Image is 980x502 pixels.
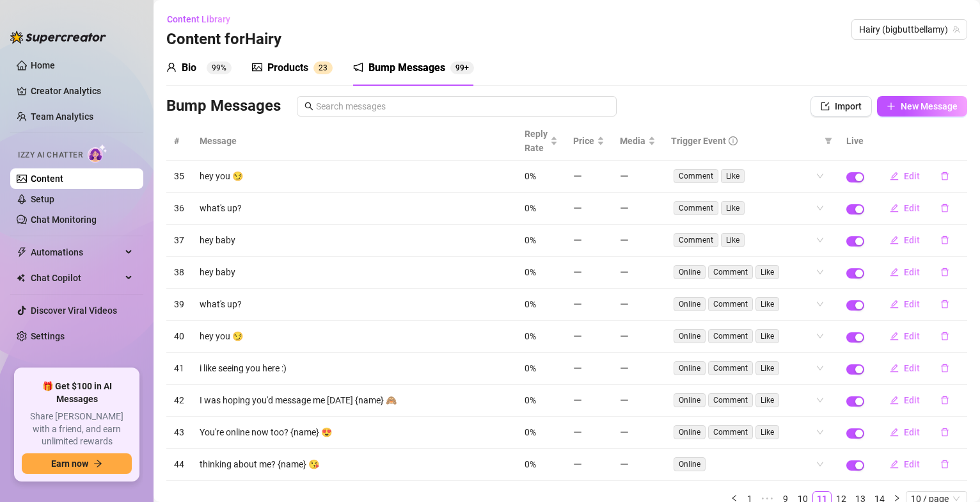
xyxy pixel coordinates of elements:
[930,230,960,250] button: delete
[721,201,745,215] span: Like
[904,171,920,181] span: Edit
[620,428,629,437] span: minus
[192,161,517,193] td: hey you 😏
[166,96,281,117] h3: Bump Messages
[573,268,582,277] span: minus
[890,332,899,341] span: edit
[166,225,192,257] td: 37
[674,361,706,375] span: Online
[825,137,832,145] span: filter
[731,494,738,502] span: left
[166,161,192,193] td: 35
[450,61,474,74] sup: 140
[166,353,192,385] td: 41
[316,99,609,113] input: Search messages
[940,204,949,213] span: delete
[573,172,582,181] span: minus
[166,417,192,449] td: 43
[525,427,536,437] span: 0%
[353,62,363,72] span: notification
[17,247,27,257] span: thunderbolt
[674,329,706,343] span: Online
[525,363,536,373] span: 0%
[192,193,517,225] td: what's up?
[31,194,54,204] a: Setup
[525,299,536,309] span: 0%
[952,26,960,33] span: team
[573,332,582,341] span: minus
[182,60,196,76] div: Bio
[940,332,949,341] span: delete
[755,329,779,343] span: Like
[821,102,830,111] span: import
[930,454,960,474] button: delete
[940,300,949,309] span: delete
[51,458,88,469] span: Earn now
[904,331,920,341] span: Edit
[166,193,192,225] td: 36
[313,61,333,74] sup: 23
[674,169,718,183] span: Comment
[904,235,920,245] span: Edit
[620,172,629,181] span: minus
[166,289,192,321] td: 39
[674,297,706,311] span: Online
[31,60,55,70] a: Home
[166,257,192,289] td: 38
[267,60,308,76] div: Products
[166,62,177,72] span: user
[674,233,718,247] span: Comment
[890,204,899,213] span: edit
[674,393,706,407] span: Online
[930,198,960,218] button: delete
[940,268,949,277] span: delete
[517,122,565,161] th: Reply Rate
[525,127,548,155] span: Reply Rate
[708,265,753,279] span: Comment
[880,390,930,410] button: Edit
[31,81,133,101] a: Creator Analytics
[525,203,536,213] span: 0%
[835,101,862,111] span: Import
[940,364,949,373] span: delete
[755,361,779,375] span: Like
[890,236,899,245] span: edit
[880,166,930,186] button: Edit
[890,428,899,437] span: edit
[18,149,83,161] span: Izzy AI Chatter
[525,235,536,245] span: 0%
[192,449,517,481] td: thinking about me? {name} 😘
[930,390,960,410] button: delete
[708,393,753,407] span: Comment
[207,61,232,74] sup: 99%
[904,203,920,213] span: Edit
[166,9,241,29] button: Content Library
[877,96,967,117] button: New Message
[525,459,536,469] span: 0%
[674,265,706,279] span: Online
[708,329,753,343] span: Comment
[573,204,582,213] span: minus
[31,268,122,288] span: Chat Copilot
[890,300,899,309] span: edit
[166,29,281,50] h3: Content for Hairy
[893,494,901,502] span: right
[880,198,930,218] button: Edit
[252,62,262,72] span: picture
[880,294,930,314] button: Edit
[890,364,899,373] span: edit
[880,326,930,346] button: Edit
[904,299,920,309] span: Edit
[755,265,779,279] span: Like
[755,393,779,407] span: Like
[166,122,192,161] th: #
[192,385,517,417] td: I was hoping you'd message me [DATE] {name} 🙈
[573,300,582,309] span: minus
[573,396,582,405] span: minus
[708,425,753,439] span: Comment
[620,396,629,405] span: minus
[620,332,629,341] span: minus
[721,169,745,183] span: Like
[620,268,629,277] span: minus
[708,361,753,375] span: Comment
